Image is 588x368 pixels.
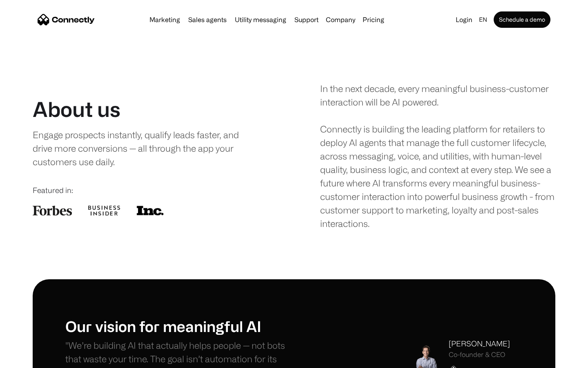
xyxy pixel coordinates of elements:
a: Schedule a demo [494,11,550,28]
a: Utility messaging [232,16,290,23]
a: Marketing [146,16,183,23]
h1: Our vision for meaningful AI [65,317,294,335]
div: en [479,14,487,25]
h1: About us [33,97,120,121]
aside: Language selected: English [8,353,49,365]
div: Company [326,14,355,25]
a: Support [291,16,322,23]
a: Pricing [359,16,388,23]
div: Engage prospects instantly, qualify leads faster, and drive more conversions — all through the ap... [33,128,256,168]
a: Login [452,14,476,25]
div: Co-founder & CEO [449,351,510,359]
div: [PERSON_NAME] [449,338,510,349]
div: Featured in: [33,185,268,196]
a: Sales agents [185,16,230,23]
div: In the next decade, every meaningful business-customer interaction will be AI powered. Connectly ... [320,82,555,230]
ul: Language list [16,354,49,365]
